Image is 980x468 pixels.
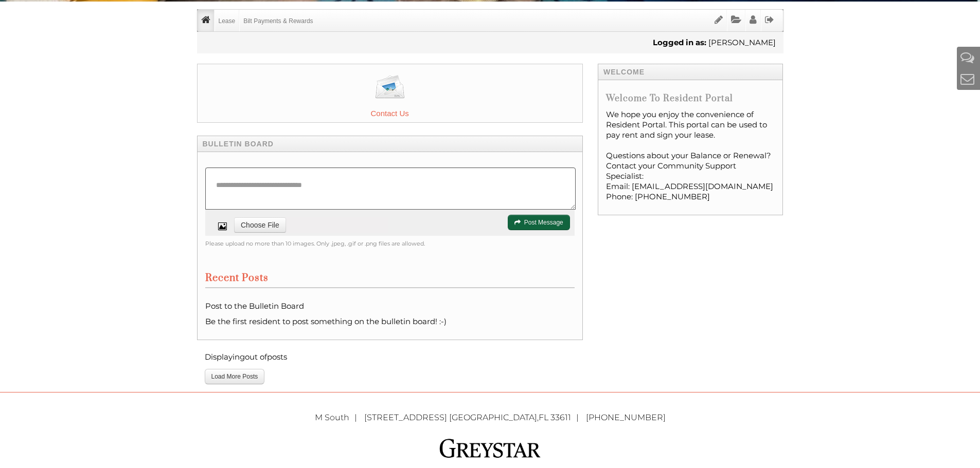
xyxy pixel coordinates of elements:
a: Documents [727,10,745,31]
span: [GEOGRAPHIC_DATA] [449,413,537,422]
a: Home [198,10,214,31]
a: M South [STREET_ADDRESS] [GEOGRAPHIC_DATA],FL 33611 [315,413,584,422]
button: Load More Posts [205,369,265,384]
a: Lease [215,10,239,31]
span: M South [315,413,362,422]
span: [PERSON_NAME] [708,38,776,47]
b: Logged in as: [653,38,706,47]
a: Contact [960,70,974,87]
i: Profile [750,15,757,25]
img: Greystar logo and Greystar website [439,437,542,459]
div: Please upload no more than 10 images. Only .jpeg, .gif or .png files are allowed. [205,238,575,249]
p: Questions about your Balance or Renewal? Contact your Community Support Specialist: Email: [EMAIL... [606,151,775,202]
p: Displaying out of posts [205,350,318,364]
span: [STREET_ADDRESS] [364,413,447,422]
i: Sign Out [765,15,774,25]
i: Documents [731,15,741,25]
span: Contact Us [198,107,582,120]
h4: Bulletin Board [197,136,583,152]
a: Bilt Payments & Rewards [240,10,316,31]
a: Sign Out [761,10,778,31]
i: Home [201,15,210,25]
a: [PHONE_NUMBER] [586,413,666,422]
button: Post Message [508,215,570,230]
textarea: Write a message to your neighbors [205,167,576,210]
div: We hope you enjoy the convenience of Resident Portal. This portal can be used to pay rent and sig... [606,109,775,207]
p: Post to the Bulletin Board [205,301,575,311]
span: , [364,413,584,422]
h3: Recent Posts [205,272,575,288]
h4: Welcome [598,64,783,80]
a: Contact Us [197,64,583,123]
i: Sign Documents [715,15,723,25]
span: 33611 [550,413,571,422]
a: Sign Documents [711,10,726,31]
p: Be the first resident to post something on the bulletin board! :-) [205,316,575,327]
iframe: Upload Attachment [234,217,388,233]
h4: Welcome to Resident Portal [606,93,775,104]
a: Profile [746,10,760,31]
span: FL [539,413,548,422]
a: Help And Support [960,49,974,66]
